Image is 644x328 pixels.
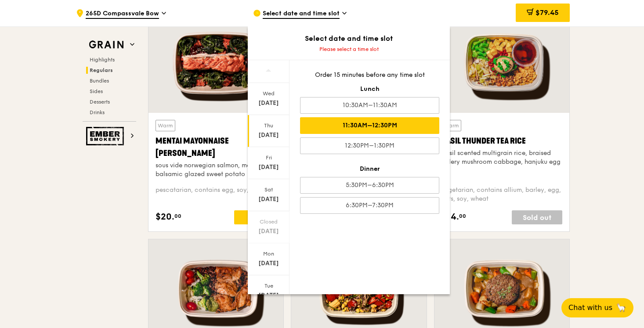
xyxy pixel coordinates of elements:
div: 5:30PM–6:30PM [300,177,439,194]
span: 🦙 [616,303,626,313]
div: Thu [249,122,288,129]
span: Sides [90,88,103,94]
span: $79.45 [535,8,559,17]
div: Basil Thunder Tea Rice [441,135,562,147]
div: Order 15 minutes before any time slot [300,71,439,79]
div: vegetarian, contains allium, barley, egg, nuts, soy, wheat [441,186,562,203]
span: Desserts [90,99,110,105]
span: Highlights [90,57,115,63]
div: 10:30AM–11:30AM [300,97,439,114]
img: Grain web logo [86,37,127,53]
div: pescatarian, contains egg, soy, wheat [156,186,276,203]
div: [DATE] [249,227,288,236]
div: [DATE] [249,163,288,172]
span: Regulars [90,67,113,73]
div: Lunch [300,85,439,94]
div: Tue [249,282,288,289]
div: [DATE] [249,195,288,204]
div: Select date and time slot [248,33,450,44]
div: basil scented multigrain rice, braised celery mushroom cabbage, hanjuku egg [441,149,562,166]
div: Warm [441,120,461,131]
div: 12:30PM–1:30PM [300,137,439,154]
div: Wed [249,90,288,97]
div: sous vide norwegian salmon, mentaiko, balsamic glazed sweet potato [156,161,276,179]
button: Chat with us🦙 [561,298,633,317]
div: Please select a time slot [248,46,450,53]
img: Ember Smokery web logo [86,127,127,145]
span: 265D Compassvale Bow [86,9,159,19]
span: 00 [459,213,466,220]
div: 11:30AM–12:30PM [300,117,439,134]
span: Select date and time slot [263,9,340,19]
div: [DATE] [249,131,288,140]
div: Mentai Mayonnaise [PERSON_NAME] [156,135,276,159]
div: [DATE] [249,291,288,300]
div: [DATE] [249,99,288,108]
div: Add [234,210,276,224]
div: 6:30PM–7:30PM [300,197,439,214]
div: Fri [249,154,288,161]
div: Mon [249,250,288,257]
span: Drinks [90,109,105,115]
div: Sold out [512,210,562,224]
span: $20. [156,210,174,223]
span: Chat with us [568,303,612,313]
div: Dinner [300,165,439,173]
span: $14. [441,210,459,223]
div: Sat [249,186,288,193]
span: 00 [174,213,181,220]
div: Closed [249,218,288,225]
span: Bundles [90,78,109,84]
div: [DATE] [249,259,288,268]
div: Warm [156,120,175,131]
